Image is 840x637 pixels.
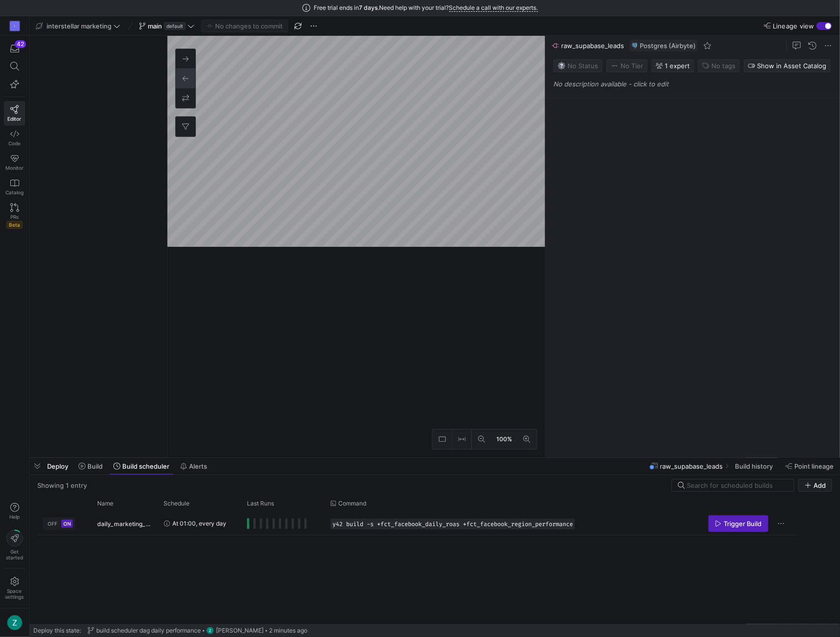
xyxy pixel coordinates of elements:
[4,573,25,604] a: Spacesettings
[4,101,25,126] a: Editor
[698,59,740,72] button: No tags
[15,40,26,48] div: 42
[735,462,773,470] span: Build history
[708,515,768,532] button: Trigger Build
[338,500,366,507] span: Command
[651,59,694,72] button: 1 expert
[47,462,68,470] span: Deploy
[8,514,21,520] span: Help
[4,18,25,34] a: I
[148,22,162,30] span: main
[632,43,638,49] img: undefined
[97,512,152,535] span: daily_marketing_marts_build
[37,481,87,489] div: Showing 1 entry
[47,22,111,30] span: interstellar marketing
[794,462,834,470] span: Point lineage
[553,80,836,88] p: No description available - click to edit
[87,462,103,470] span: Build
[172,512,226,535] span: At 01:00, every day
[4,612,25,633] button: https://lh3.googleusercontent.com/a/ACg8ocJjr5HHNopetVmmgMoZNZ5zA1Z4KHaNvsq35B3bP7OyD3bE=s96-c
[724,520,762,528] span: Trigger Build
[349,239,364,254] img: logo.gif
[4,175,25,199] a: Catalog
[269,627,307,634] span: 2 minutes ago
[731,458,779,475] button: Build history
[122,462,169,470] span: Build scheduler
[4,126,25,150] a: Code
[206,627,214,635] img: https://lh3.googleusercontent.com/a/ACg8ocJjr5HHNopetVmmgMoZNZ5zA1Z4KHaNvsq35B3bP7OyD3bE=s96-c
[359,4,379,11] span: 7 days.
[744,59,831,72] button: Show in Asset Catalog
[4,40,25,57] button: 42
[97,500,113,507] span: Name
[5,189,24,195] span: Catalog
[606,59,648,72] button: No tierNo Tier
[10,21,20,31] div: I
[8,140,21,146] span: Code
[163,500,190,507] span: Schedule
[164,22,186,30] span: default
[449,4,538,12] a: Schedule a call with our experts.
[781,458,838,475] button: Point lineage
[687,481,788,489] input: Search for scheduled builds
[247,500,274,507] span: Last Runs
[5,165,24,171] span: Monitor
[711,62,735,70] span: No tags
[611,62,643,70] span: No Tier
[6,549,23,560] span: Get started
[4,499,25,524] button: Help
[798,479,832,492] button: Add
[773,22,814,30] span: Lineage view
[558,62,566,70] img: No status
[33,627,81,634] span: Deploy this state:
[660,462,723,470] span: raw_supabase_leads
[48,521,57,527] span: OFF
[189,462,207,470] span: Alerts
[85,624,310,637] button: build scheduler dag daily performancehttps://lh3.googleusercontent.com/a/ACg8ocJjr5HHNopetVmmgMoZ...
[74,458,107,475] button: Build
[6,221,23,229] span: Beta
[4,150,25,175] a: Monitor
[314,4,538,11] span: Free trial ends in Need help with your trial?
[176,458,212,475] button: Alerts
[109,458,174,475] button: Build scheduler
[561,42,624,50] span: raw_supabase_leads
[96,627,201,634] span: build scheduler dag daily performance
[63,521,71,527] span: ON
[558,62,598,70] span: No Status
[5,588,24,600] span: Space settings
[7,615,23,631] img: https://lh3.googleusercontent.com/a/ACg8ocJjr5HHNopetVmmgMoZNZ5zA1Z4KHaNvsq35B3bP7OyD3bE=s96-c
[33,20,123,32] button: interstellar marketing
[553,59,602,72] button: No statusNo Status
[37,512,798,535] div: Press SPACE to select this row.
[757,62,826,70] span: Show in Asset Catalog
[10,214,19,220] span: PRs
[813,481,826,489] span: Add
[4,199,25,233] a: PRsBeta
[136,20,197,32] button: maindefault
[640,42,696,50] span: Postgres (Airbyte)
[4,526,25,564] button: Getstarted
[611,62,619,70] img: No tier
[216,627,264,634] span: [PERSON_NAME]
[332,521,573,528] span: y42 build -s +fct_facebook_daily_roas +fct_facebook_region_performance
[665,62,690,70] span: 1 expert
[8,116,22,122] span: Editor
